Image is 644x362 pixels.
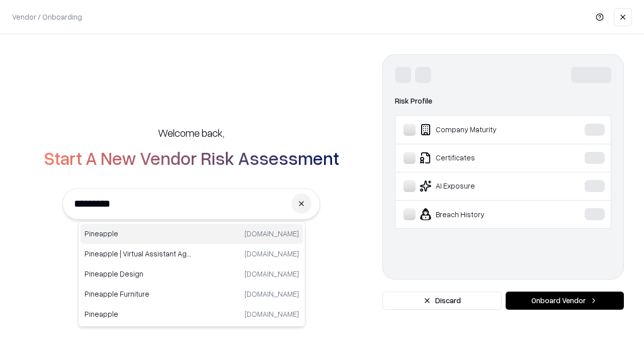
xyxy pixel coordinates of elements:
[44,148,339,168] h2: Start A New Vendor Risk Assessment
[404,124,554,136] div: Company Maturity
[404,152,554,164] div: Certificates
[395,95,611,107] div: Risk Profile
[85,289,192,299] p: Pineapple Furniture
[245,289,299,299] p: [DOMAIN_NAME]
[78,221,305,327] div: Suggestions
[85,228,192,239] p: Pineapple
[382,292,502,310] button: Discard
[158,126,224,140] h5: Welcome back,
[245,228,299,239] p: [DOMAIN_NAME]
[245,309,299,319] p: [DOMAIN_NAME]
[85,248,192,259] p: Pineapple | Virtual Assistant Agency
[85,268,192,279] p: Pineapple Design
[245,268,299,279] p: [DOMAIN_NAME]
[404,208,554,220] div: Breach History
[245,248,299,259] p: [DOMAIN_NAME]
[404,180,554,192] div: AI Exposure
[12,12,82,22] p: Vendor / Onboarding
[506,292,624,310] button: Onboard Vendor
[85,309,192,319] p: Pineapple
